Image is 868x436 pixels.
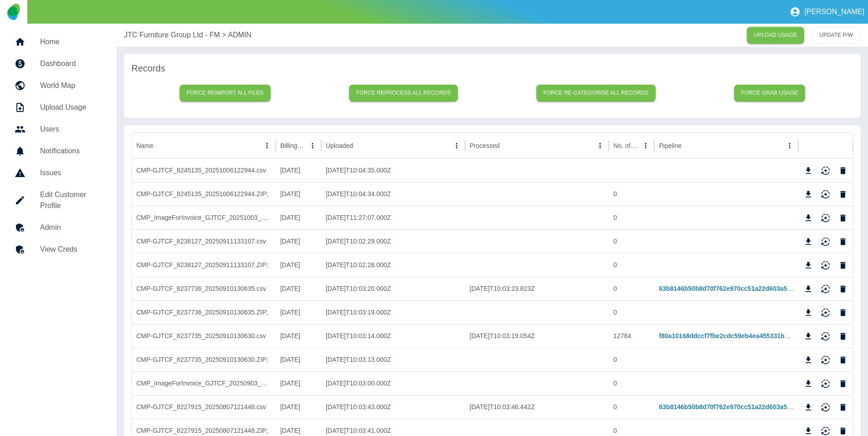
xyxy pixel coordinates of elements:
[321,395,465,419] div: 2025-08-08T10:03:43.000Z
[40,146,102,157] h5: Notifications
[734,85,806,101] button: Force grab usage
[7,238,109,260] a: View Creds
[659,285,800,292] a: 63b8146b50b8d70f762e970cc51a22d603a5f027
[124,30,220,41] a: JTC Furniture Group Ltd - FM
[321,371,465,395] div: 2025-09-11T10:03:00.000Z
[7,4,20,20] img: Logo
[836,353,850,367] button: Delete
[276,229,321,253] div: 05/09/2025
[659,142,682,149] div: Pipeline
[136,142,153,149] div: Name
[7,75,109,96] a: World Map
[801,188,815,201] button: Download
[801,401,815,414] button: Download
[280,142,305,149] div: Billing Date
[276,182,321,206] div: 05/10/2025
[321,229,465,253] div: 2025-09-12T10:02:29.000Z
[40,244,102,255] h5: View Creds
[40,222,102,233] h5: Admin
[819,211,832,225] button: Reimport
[609,395,654,419] div: 0
[132,253,276,277] div: CMP-GJTCF_8238127_20250911133107.ZIP;
[801,306,815,319] button: Download
[836,282,850,296] button: Delete
[783,139,796,152] button: Pipeline column menu
[609,277,654,300] div: 0
[609,371,654,395] div: 0
[132,324,276,348] div: CMP-GJTCF_8237735_20250910130630.csv
[609,206,654,229] div: 0
[276,158,321,182] div: 05/10/2025
[132,158,276,182] div: CMP-GJTCF_8245135_20251006122944.csv
[40,102,102,113] h5: Upload Usage
[321,277,465,300] div: 2025-09-11T10:03:20.000Z
[228,30,252,41] a: ADMIN
[819,330,832,343] button: Reimport
[321,182,465,206] div: 2025-10-07T10:04:34.000Z
[836,330,850,343] button: Delete
[801,235,815,248] button: Download
[321,300,465,324] div: 2025-09-11T10:03:19.000Z
[801,377,815,390] button: Download
[801,353,815,367] button: Download
[180,85,271,101] button: Force reimport all files
[132,182,276,206] div: CMP-GJTCF_8245135_20251006122944.ZIP;
[801,259,815,272] button: Download
[326,142,353,149] div: Uploaded
[132,395,276,419] div: CMP-GJTCF_8227915_20250807121448.csv
[470,142,500,149] div: Processed
[804,8,864,16] p: [PERSON_NAME]
[613,142,638,149] div: No. of rows
[465,395,609,419] div: 2025-08-08T10:03:46.442Z
[40,58,102,69] h5: Dashboard
[819,401,832,414] button: Reimport
[306,139,319,152] button: Billing Date column menu
[819,235,832,248] button: Reimport
[132,229,276,253] div: CMP-GJTCF_8238127_20250911133107.csv
[819,164,832,177] button: Reimport
[659,332,799,340] a: f80a10168ddccf7fbe2cdc59eb4ea455331bdd54
[801,330,815,343] button: Download
[801,211,815,225] button: Download
[819,188,832,201] button: Reimport
[40,167,102,178] h5: Issues
[7,53,109,75] a: Dashboard
[7,96,109,118] a: Upload Usage
[465,324,609,348] div: 2025-09-11T10:03:19.054Z
[801,282,815,296] button: Download
[609,348,654,371] div: 0
[836,401,850,414] button: Delete
[836,164,850,177] button: Delete
[609,229,654,253] div: 0
[131,61,853,76] h6: Records
[536,85,656,101] button: Force re-categorise all records
[836,306,850,319] button: Delete
[132,277,276,300] div: CMP-GJTCF_8237736_20250910130635.csv
[609,324,654,348] div: 12784
[276,371,321,395] div: 05/09/2025
[450,139,463,152] button: Uploaded column menu
[276,277,321,300] div: 05/09/2025
[276,253,321,277] div: 05/09/2025
[7,140,109,162] a: Notifications
[609,182,654,206] div: 0
[7,184,109,217] a: Edit Customer Profile
[40,124,102,135] h5: Users
[801,164,815,177] button: Download
[819,282,832,296] button: Reimport
[132,348,276,371] div: CMP-GJTCF_8237735_20250910130630.ZIP;
[836,188,850,201] button: Delete
[819,353,832,367] button: Reimport
[40,36,102,47] h5: Home
[836,235,850,248] button: Delete
[132,300,276,324] div: CMP-GJTCF_8237736_20250910130635.ZIP;
[7,118,109,140] a: Users
[321,348,465,371] div: 2025-09-11T10:03:13.000Z
[639,139,652,152] button: No. of rows column menu
[836,377,850,390] button: Delete
[349,85,458,101] button: Force reprocess all records
[812,27,861,44] button: UPDATE P/W
[276,206,321,229] div: 05/10/2025
[132,371,276,395] div: CMP_ImageForInvoice_GJTCF_20250903_72944808_20250904_025746.PDF;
